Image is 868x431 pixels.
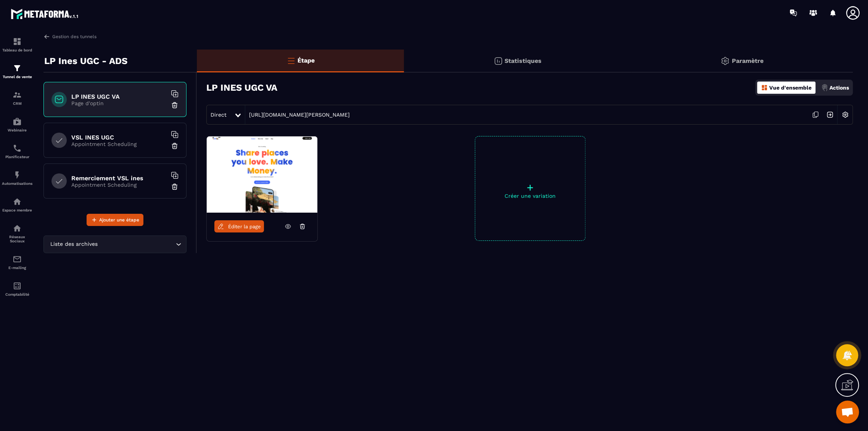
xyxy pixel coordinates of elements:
[769,85,812,91] p: Vue d'ensemble
[71,93,167,100] h6: LP INES UGC VA
[2,191,32,218] a: automationsautomationsEspace membre
[48,240,99,248] span: Liste des archives
[99,216,139,224] span: Ajouter une étape
[13,255,22,264] img: email
[228,224,261,229] span: Éditer la page
[44,53,127,69] p: LP Ines UGC - ADS
[2,58,32,85] a: formationformationTunnel de vente
[2,31,32,58] a: formationformationTableau de bord
[2,101,32,106] p: CRM
[2,155,32,159] p: Planificateur
[475,182,585,193] p: +
[13,281,22,290] img: accountant
[13,117,22,126] img: automations
[207,136,317,213] img: image
[171,183,178,191] img: trash
[71,182,167,188] p: Appointment Scheduling
[821,84,828,91] img: actions.d6e523a2.png
[2,138,32,165] a: schedulerschedulerPlanificateur
[2,85,32,111] a: formationformationCRM
[2,111,32,138] a: automationsautomationsWebinaire
[13,197,22,206] img: automations
[2,276,32,302] a: accountantaccountantComptabilité
[761,84,768,91] img: dashboard-orange.40269519.svg
[720,56,730,66] img: setting-gr.5f69749f.svg
[43,33,96,40] a: Gestion des tunnels
[13,90,22,99] img: formation
[2,292,32,296] p: Comptabilité
[13,144,22,153] img: scheduler
[493,56,503,66] img: stats.20deebd0.svg
[13,170,22,179] img: automations
[11,7,79,21] img: logo
[2,208,32,212] p: Espace membre
[2,181,32,186] p: Automatisations
[475,193,585,199] p: Créer une variation
[731,57,763,64] p: Paramètre
[13,37,22,46] img: formation
[71,134,167,141] h6: VSL INES UGC
[2,249,32,276] a: emailemailE-mailing
[2,165,32,191] a: automationsautomationsAutomatisations
[286,56,296,65] img: bars-o.4a397970.svg
[171,142,178,150] img: trash
[43,236,186,253] div: Search for option
[206,82,277,93] h3: LP INES UGC VA
[505,57,542,64] p: Statistiques
[2,75,32,79] p: Tunnel de vente
[43,33,50,40] img: arrow
[13,224,22,233] img: social-network
[2,266,32,270] p: E-mailing
[71,175,167,182] h6: Remerciement VSL ines
[71,100,167,106] p: Page d'optin
[245,112,350,118] a: [URL][DOMAIN_NAME][PERSON_NAME]
[836,401,859,423] a: Mở cuộc trò chuyện
[838,107,852,122] img: setting-w.858f3a88.svg
[99,240,174,248] input: Search for option
[297,57,315,64] p: Étape
[829,85,849,91] p: Actions
[823,107,837,122] img: arrow-next.bcc2205e.svg
[13,64,22,73] img: formation
[2,235,32,243] p: Réseaux Sociaux
[214,220,264,232] a: Éditer la page
[87,214,143,226] button: Ajouter une étape
[171,101,178,109] img: trash
[211,112,227,118] span: Direct
[2,128,32,132] p: Webinaire
[71,141,167,147] p: Appointment Scheduling
[2,218,32,249] a: social-networksocial-networkRéseaux Sociaux
[2,48,32,52] p: Tableau de bord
